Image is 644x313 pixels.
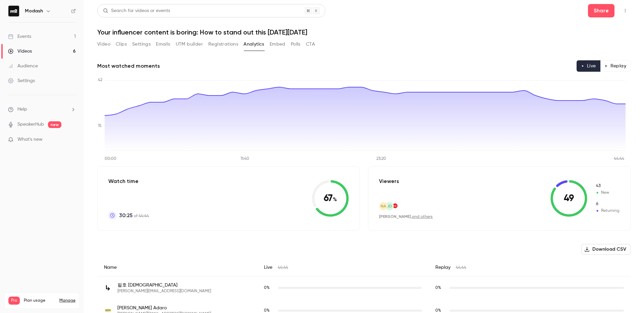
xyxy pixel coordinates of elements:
[8,297,20,305] span: Pro
[435,309,441,313] span: 0 %
[59,298,75,303] a: Manage
[595,183,620,189] span: New
[117,305,211,311] span: [PERSON_NAME] Adaro
[17,121,44,128] a: SpeakerHub
[264,286,270,290] span: 0 %
[117,289,211,294] span: [PERSON_NAME][EMAIL_ADDRESS][DOMAIN_NAME]
[376,157,386,161] tspan: 23:20
[108,177,149,185] p: Watch time
[8,33,31,40] div: Events
[119,211,149,220] p: of 44:44
[291,39,301,50] button: Polls
[104,283,112,293] img: indentcorp.com
[97,39,110,50] button: Video
[614,157,624,161] tspan: 44:44
[25,8,43,14] h6: Modash
[620,5,631,16] button: Top Bar Actions
[412,215,433,219] a: and others
[264,309,270,313] span: 0 %
[97,62,160,70] h2: Most watched moments
[577,60,600,72] button: Live
[105,157,116,161] tspan: 00:00
[244,39,264,50] button: Analytics
[391,202,399,209] img: modash.io
[379,214,433,220] div: ,
[17,136,43,143] span: What's new
[270,39,285,50] button: Embed
[435,286,441,290] span: 0 %
[132,39,151,50] button: Settings
[379,177,399,185] p: Viewers
[119,211,132,220] span: 30:25
[116,39,127,50] button: Clips
[595,201,620,207] span: Returning
[97,259,257,276] div: Name
[435,285,446,291] span: Replay watch time
[98,124,102,128] tspan: 15
[24,298,55,303] span: Plan usage
[208,39,238,50] button: Registrations
[98,78,102,82] tspan: 42
[97,276,631,300] div: philip@indentcorp.com
[600,60,631,72] button: Replay
[381,203,386,209] span: NA
[8,6,19,16] img: Modash
[97,28,631,36] h1: Your influencer content is boring: How to stand out this [DATE][DATE]
[257,259,429,276] div: Live
[264,285,275,291] span: Live watch time
[117,282,211,289] span: 필호 [DEMOGRAPHIC_DATA]
[8,77,35,84] div: Settings
[429,259,631,276] div: Replay
[17,106,27,113] span: Help
[595,190,620,196] span: New
[103,7,170,14] div: Search for videos or events
[156,39,170,50] button: Emails
[240,157,249,161] tspan: 11:40
[8,48,32,55] div: Videos
[379,214,411,219] span: [PERSON_NAME]
[48,121,61,128] span: new
[278,266,288,270] span: 44:44
[8,106,76,113] li: help-dropdown-opener
[387,203,392,209] span: JD
[588,4,614,17] button: Share
[456,266,466,270] span: 44:44
[595,208,620,214] span: Returning
[306,39,315,50] button: CTA
[8,63,38,69] div: Audience
[176,39,203,50] button: UTM builder
[581,244,631,255] button: Download CSV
